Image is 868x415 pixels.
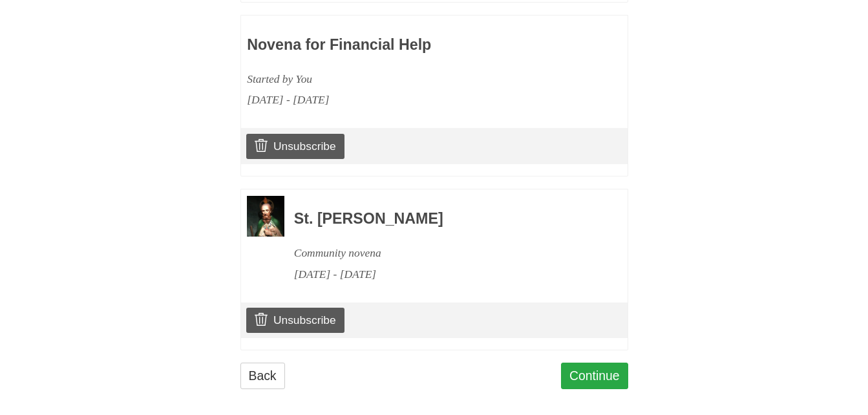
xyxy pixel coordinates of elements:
[294,242,593,264] div: Community novena
[247,89,545,111] div: [DATE] - [DATE]
[561,363,628,389] a: Continue
[246,134,344,158] a: Unsubscribe
[247,69,545,90] div: Started by You
[246,308,344,332] a: Unsubscribe
[247,196,284,237] img: Novena image
[294,264,593,285] div: [DATE] - [DATE]
[247,37,545,54] h3: Novena for Financial Help
[240,363,285,389] a: Back
[294,211,593,228] h3: St. [PERSON_NAME]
